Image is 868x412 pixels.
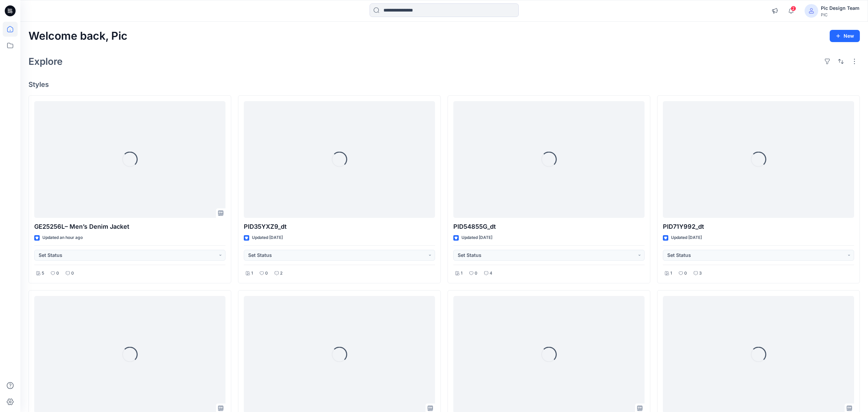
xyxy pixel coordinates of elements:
p: 4 [490,270,492,277]
h2: Explore [28,56,63,67]
p: PID71Y992_dt [663,222,854,231]
p: GE25256L– Men’s Denim Jacket [34,222,225,231]
div: Pic Design Team [821,4,860,12]
p: Updated [DATE] [671,234,702,241]
p: 2 [280,270,282,277]
h4: Styles [28,80,860,89]
p: Updated [DATE] [252,234,283,241]
button: New [830,30,860,42]
p: 0 [684,270,687,277]
span: 2 [791,6,796,11]
p: 0 [56,270,59,277]
p: PID54855G_dt [453,222,645,231]
p: 5 [42,270,44,277]
p: 0 [265,270,268,277]
svg: avatar [809,8,814,14]
p: 0 [71,270,74,277]
p: Updated an hour ago [42,234,83,241]
p: 1 [251,270,253,277]
div: PIC [821,12,860,17]
p: 3 [699,270,702,277]
p: PID35YXZ9_dt [244,222,435,231]
p: 1 [670,270,672,277]
p: 1 [461,270,462,277]
p: Updated [DATE] [461,234,492,241]
h2: Welcome back, Pic [28,30,127,42]
p: 0 [475,270,477,277]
